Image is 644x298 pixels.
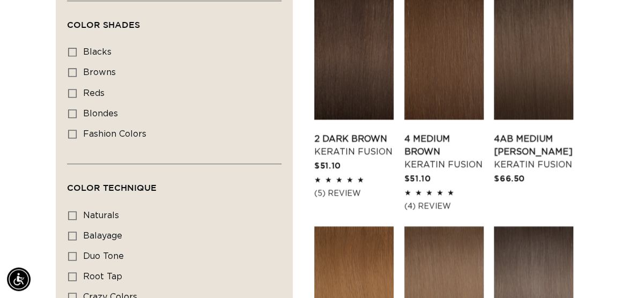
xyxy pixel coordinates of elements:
a: 4 Medium Brown Keratin Fusion [404,132,484,171]
summary: Color Shades (0 selected) [67,1,282,40]
iframe: Chat Widget [590,247,644,298]
summary: Color Technique (0 selected) [67,164,282,203]
span: Color Technique [67,183,157,192]
span: blacks [83,48,112,56]
span: root tap [83,272,122,281]
span: naturals [83,211,119,220]
span: duo tone [83,252,124,260]
span: fashion colors [83,130,146,138]
span: balayage [83,232,122,240]
a: 4AB Medium [PERSON_NAME] Keratin Fusion [494,132,573,171]
span: browns [83,68,116,77]
a: 2 Dark Brown Keratin Fusion [314,132,394,158]
span: blondes [83,109,118,118]
span: Color Shades [67,20,140,29]
span: reds [83,89,105,98]
div: Accessibility Menu [7,267,31,291]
